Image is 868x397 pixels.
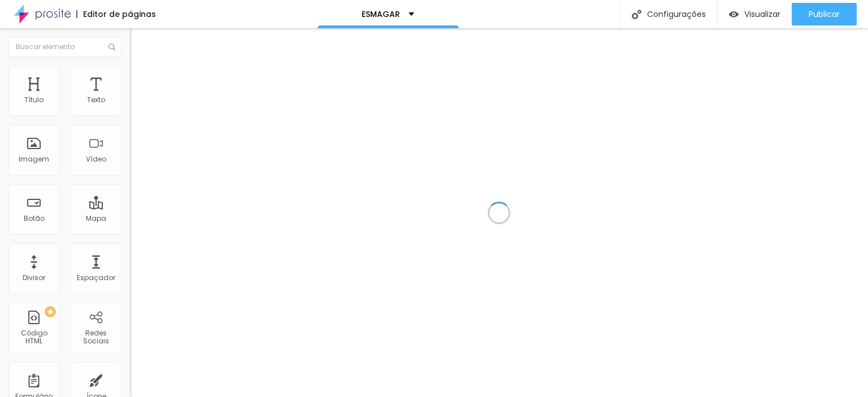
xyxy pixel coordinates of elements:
[19,155,49,163] div: Imagem
[108,43,115,50] img: Icone
[77,274,115,282] div: Espaçador
[86,215,106,223] div: Mapa
[86,155,106,163] div: Vídeo
[24,215,45,223] div: Botão
[11,329,56,346] div: Código HTML
[632,10,641,19] img: Icone
[76,10,156,18] div: Editor de páginas
[729,10,739,19] img: view-1.svg
[23,274,45,282] div: Divisor
[24,96,44,104] div: Título
[718,3,792,25] button: Visualizar
[8,37,121,57] input: Buscar elemento
[73,329,118,346] div: Redes Sociais
[744,10,780,19] span: Visualizar
[87,96,105,104] div: Texto
[362,8,400,20] font: ESMAGAR
[792,3,857,25] button: Publicar
[809,10,840,19] span: Publicar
